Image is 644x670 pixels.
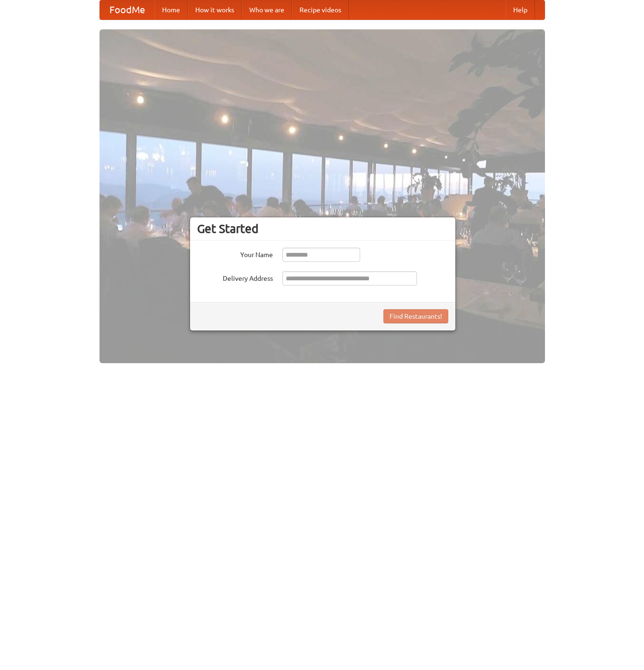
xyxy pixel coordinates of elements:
[292,0,349,19] a: Recipe videos
[197,271,273,283] label: Delivery Address
[197,248,273,259] label: Your Name
[100,0,154,19] a: FoodMe
[383,309,448,323] button: Find Restaurants!
[197,222,448,236] h3: Get Started
[188,0,242,19] a: How it works
[506,0,535,19] a: Help
[242,0,292,19] a: Who we are
[154,0,188,19] a: Home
